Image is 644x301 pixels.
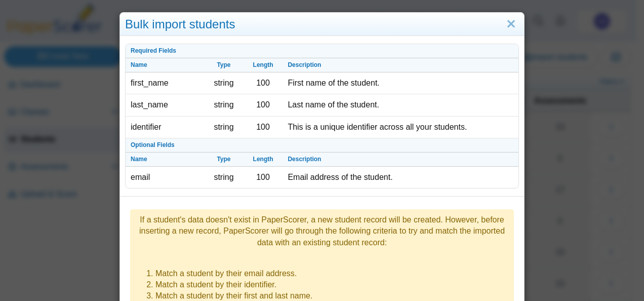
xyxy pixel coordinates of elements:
[126,72,204,94] td: first_name
[244,72,283,94] td: 100
[283,72,518,94] td: First name of the student.
[120,13,524,36] div: Bulk import students
[126,167,204,188] td: email
[283,167,518,188] td: Email address of the student.
[126,153,204,167] th: Name
[244,167,283,188] td: 100
[204,72,244,94] td: string
[126,58,204,72] th: Name
[244,117,283,138] td: 100
[155,268,509,279] li: Match a student by their email address.
[126,94,204,116] td: last_name
[126,44,518,58] th: Required Fields
[204,58,244,72] th: Type
[283,117,518,138] td: This is a unique identifier across all your students.
[283,153,518,167] th: Description
[283,58,518,72] th: Description
[204,167,244,188] td: string
[135,214,509,248] div: If a student's data doesn't exist in PaperScorer, a new student record will be created. However, ...
[244,94,283,116] td: 100
[155,279,509,290] li: Match a student by their identifier.
[244,58,283,72] th: Length
[244,153,283,167] th: Length
[204,117,244,138] td: string
[503,16,519,33] a: Close
[126,117,204,138] td: identifier
[204,153,244,167] th: Type
[126,138,518,153] th: Optional Fields
[283,94,518,116] td: Last name of the student.
[204,94,244,116] td: string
